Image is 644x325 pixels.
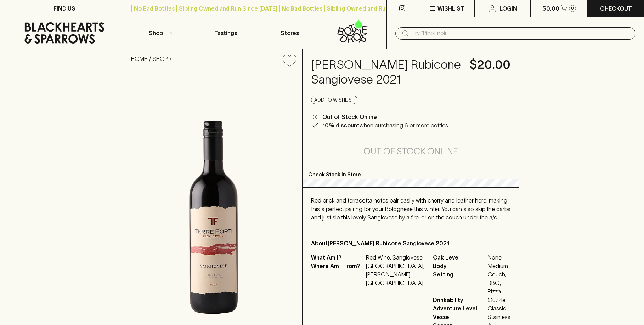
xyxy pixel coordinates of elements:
[311,96,357,104] button: Add to wishlist
[600,4,632,13] p: Checkout
[412,28,630,39] input: Try "Pinot noir"
[311,57,461,87] h4: [PERSON_NAME] Rubicone Sangiovese 2021
[363,146,458,157] h5: Out of Stock Online
[488,304,510,313] span: Classic
[214,29,237,37] p: Tastings
[281,29,299,37] p: Stores
[303,165,519,179] p: Check Stock In Store
[437,4,464,13] p: Wishlist
[433,262,486,270] span: Body
[488,296,510,304] span: Guzzle
[433,253,486,262] span: Oak Level
[542,4,559,13] p: $0.00
[311,239,510,247] p: About [PERSON_NAME] Rubicone Sangiovese 2021
[311,262,364,287] p: Where Am I From?
[470,57,510,72] h4: $20.00
[258,17,322,49] a: Stores
[193,17,258,49] a: Tastings
[499,4,517,13] p: Login
[322,121,448,130] p: when purchasing 6 or more bottles
[488,270,510,296] span: Couch, BBQ, Pizza
[311,253,364,262] p: What Am I?
[488,262,510,270] span: Medium
[322,113,377,121] p: Out of Stock Online
[129,17,194,49] button: Shop
[433,296,486,304] span: Drinkability
[149,29,163,37] p: Shop
[433,313,486,321] span: Vessel
[131,56,147,62] a: HOME
[322,122,360,129] b: 10% discount
[571,6,574,10] p: 0
[433,270,486,296] span: Setting
[366,253,424,262] p: Red Wine, Sangiovese
[53,4,75,13] p: FIND US
[311,197,510,221] span: Red brick and terracotta notes pair easily with cherry and leather here, making this a perfect pa...
[488,313,510,321] span: Stainless
[280,52,299,70] button: Add to wishlist
[488,253,510,262] span: None
[153,56,168,62] a: SHOP
[366,262,424,287] p: [GEOGRAPHIC_DATA], [PERSON_NAME][GEOGRAPHIC_DATA]
[433,304,486,313] span: Adventure Level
